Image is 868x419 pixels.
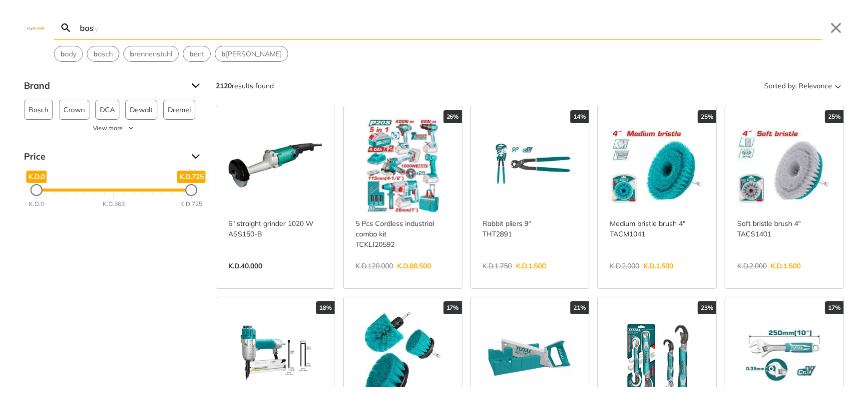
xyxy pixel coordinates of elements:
strong: 2120 [216,81,232,90]
button: Dewalt [125,100,157,120]
span: osch [93,49,113,59]
svg: Search [60,22,72,34]
span: Price [24,149,184,165]
span: Relevance [799,78,832,94]
span: View more [93,124,123,133]
strong: b [221,49,226,58]
div: 21% [570,301,589,314]
button: Crown [59,100,89,120]
span: Dremel [168,100,191,119]
svg: Sort [832,80,844,92]
button: Close [828,20,844,36]
div: 17% [825,301,844,314]
div: 25% [698,110,716,123]
div: Suggestion: bison [215,46,288,62]
span: Dewalt [130,100,153,119]
button: Select suggestion: bosch [87,46,119,61]
button: Select suggestion: bison [215,46,288,61]
div: K.D.725 [180,200,202,209]
button: Select suggestion: bent [183,46,210,61]
button: Dremel [163,100,195,120]
div: Maximum Price [185,184,197,196]
input: Search… [78,16,822,39]
button: Select suggestion: brennenstuhl [124,46,178,61]
div: 26% [443,110,462,123]
span: ody [60,49,76,59]
div: Suggestion: bent [183,46,211,62]
span: DCA [100,100,115,119]
div: 18% [316,301,335,314]
img: Close [24,25,48,30]
div: 25% [825,110,844,123]
button: View more [24,124,204,133]
span: Brand [24,78,184,94]
div: 23% [698,301,716,314]
span: ent [189,49,204,59]
strong: b [60,49,65,58]
button: DCA [95,100,119,120]
div: results found [216,78,274,94]
span: Bosch [28,100,48,119]
span: Crown [63,100,85,119]
strong: b [93,49,98,58]
div: 17% [443,301,462,314]
strong: b [130,49,134,58]
div: Minimum Price [30,184,42,196]
button: Bosch [24,100,53,120]
div: Suggestion: bosch [87,46,119,62]
div: Suggestion: body [54,46,83,62]
span: rennenstuhl [130,49,172,59]
button: Select suggestion: body [54,46,82,61]
div: Suggestion: brennenstuhl [123,46,179,62]
span: [PERSON_NAME] [221,49,282,59]
div: 14% [570,110,589,123]
button: Sorted by:Relevance Sort [762,78,844,94]
strong: b [189,49,194,58]
div: K.D.0 [29,200,44,209]
div: K.D.363 [103,200,125,209]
